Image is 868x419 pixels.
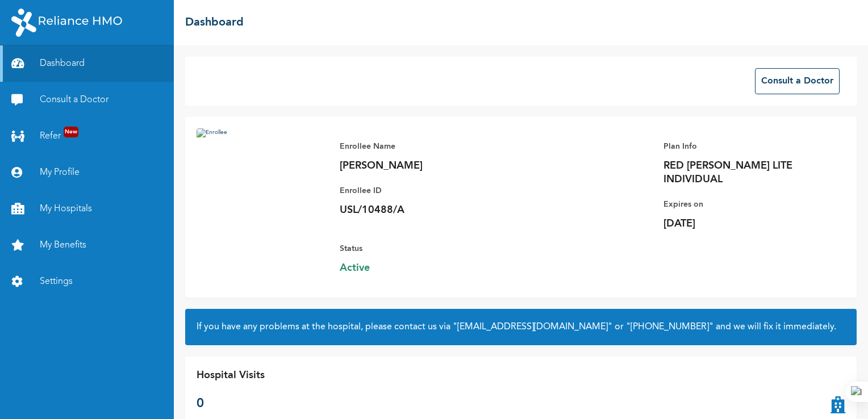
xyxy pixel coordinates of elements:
p: USL/10488/A [340,203,499,217]
img: Enrollee [197,128,328,265]
p: [DATE] [663,217,823,231]
p: Status [340,242,499,255]
span: Active [340,261,499,275]
a: "[PHONE_NUMBER]" [626,322,713,332]
p: Enrollee Name [340,140,499,153]
p: 0 [197,395,265,413]
a: "[EMAIL_ADDRESS][DOMAIN_NAME]" [453,322,612,332]
p: Enrollee ID [340,184,499,198]
span: New [64,127,78,137]
p: Expires on [663,198,823,211]
button: Consult a Doctor [755,68,840,94]
p: RED [PERSON_NAME] LITE INDIVIDUAL [663,159,823,186]
p: Plan Info [663,140,823,153]
p: [PERSON_NAME] [340,159,499,173]
h2: Dashboard [185,14,244,31]
h2: If you have any problems at the hospital, please contact us via or and we will fix it immediately. [197,320,845,334]
p: Hospital Visits [197,368,265,383]
img: RelianceHMO's Logo [11,9,122,37]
